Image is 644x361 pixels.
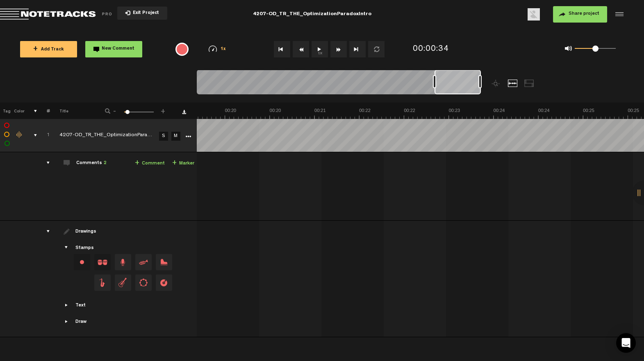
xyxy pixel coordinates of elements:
[50,103,94,119] th: Title
[117,7,167,20] button: Exit Project
[156,254,172,270] span: Drag and drop a stamp
[330,41,347,57] button: Fast Forward
[39,227,51,235] div: drawings
[74,254,90,270] div: Change stamp color.To change the color of an existing stamp, select the stamp on the right and th...
[197,46,238,53] div: 1x
[33,46,38,53] span: +
[94,274,111,291] span: Drag and drop a stamp
[135,160,139,167] span: +
[33,48,64,52] span: Add Track
[14,131,26,139] div: Change the color of the waveform
[26,131,39,139] div: comments, stamps & drawings
[209,46,217,52] img: speedometer.svg
[75,319,86,326] div: Draw
[37,119,50,152] td: Click to change the order number 1
[130,11,159,16] span: Exit Project
[135,159,165,168] a: Comment
[104,161,107,166] span: 2
[76,160,107,167] div: Comments
[156,274,172,291] span: Drag and drop a stamp
[102,47,134,51] span: New Comment
[413,43,449,55] div: 00:00:34
[182,110,186,114] a: Download comments
[616,333,636,353] div: Open Intercom Messenger
[135,274,152,291] span: Drag and drop a stamp
[64,244,70,251] span: Showcase stamps
[159,132,168,141] a: S
[39,132,51,139] div: Click to change the order number
[39,159,51,167] div: comments
[12,103,25,119] th: Color
[37,221,50,337] td: drawings
[221,47,226,52] span: 1x
[12,119,25,152] td: Change the color of the waveform
[293,41,309,57] button: Rewind
[20,41,77,57] button: +Add Track
[75,302,86,309] div: Text
[172,159,194,168] a: Marker
[172,160,177,167] span: +
[274,41,290,57] button: Go to beginning
[312,41,328,57] button: 1x
[75,228,98,235] div: Drawings
[115,274,131,291] span: Drag and drop a stamp
[569,11,599,16] span: Share project
[528,8,540,21] img: ACg8ocLu3IjZ0q4g3Sv-67rBggf13R-7caSq40_txJsJBEcwv2RmFg=s96-c
[160,107,166,112] span: +
[75,245,94,252] div: Stamps
[25,119,37,152] td: comments, stamps & drawings
[37,152,50,221] td: comments
[85,41,142,57] button: New Comment
[64,302,70,308] span: Showcase text
[171,132,180,141] a: M
[115,254,131,270] span: Drag and drop a stamp
[59,132,166,140] div: Click to edit the title
[64,318,70,325] span: Showcase draw menu
[184,132,192,139] a: More
[94,254,111,270] span: Drag and drop a stamp
[135,254,152,270] span: Drag and drop a stamp
[368,41,385,57] button: Loop
[112,107,118,112] span: -
[349,41,366,57] button: Go to end
[50,119,157,152] td: Click to edit the title 4207-OD_TR_THE_OptimizationParadoxIntro Mix v1
[37,103,50,119] th: #
[553,6,607,23] button: Share project
[175,43,189,56] div: {{ tooltip_message }}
